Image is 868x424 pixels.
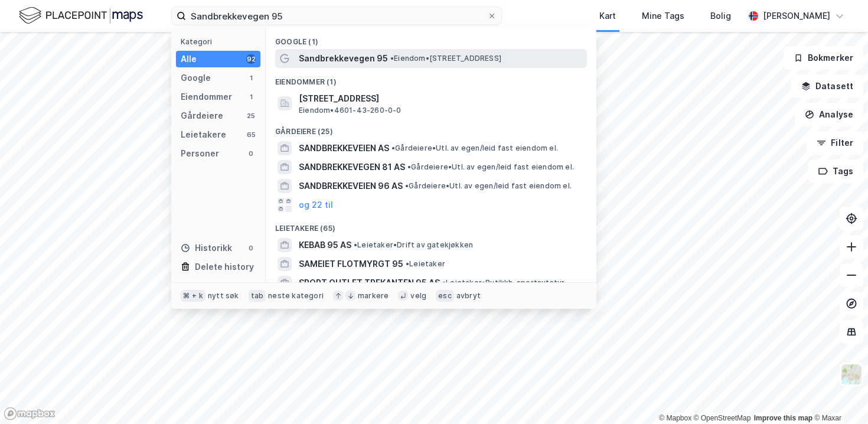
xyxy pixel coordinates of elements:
div: neste kategori [268,291,324,301]
div: 65 [246,130,256,139]
input: Søk på adresse, matrikkel, gårdeiere, leietakere eller personer [186,7,487,25]
span: Eiendom • 4601-43-260-0-0 [299,106,402,115]
div: Leietakere (65) [266,214,596,236]
div: 25 [246,111,256,120]
span: Gårdeiere • Utl. av egen/leid fast eiendom el. [391,143,558,153]
div: Google (1) [266,28,596,49]
div: Personer [181,146,219,161]
button: Tags [808,159,863,183]
div: 1 [246,73,256,83]
span: Leietaker • Butikkh. sportsutstyr [442,278,564,288]
div: Alle [181,52,197,66]
button: og 22 til [299,198,333,212]
img: Z [840,363,863,386]
div: tab [249,290,266,302]
a: Mapbox homepage [4,407,56,420]
div: Kategori [181,37,260,46]
div: [PERSON_NAME] [763,9,830,23]
button: Filter [807,131,863,155]
span: Sandbrekkevegen 95 [299,51,388,66]
div: Google [181,71,211,85]
span: SAMEIET FLOTMYRGT 95 [299,257,403,271]
div: Kart [599,9,616,23]
div: markere [358,291,389,301]
span: SPORT OUTLET TREKANTEN 95 AS [299,276,440,290]
span: • [407,162,411,171]
span: • [354,240,357,249]
div: Bolig [710,9,731,23]
div: 0 [246,243,256,253]
div: nytt søk [208,291,239,301]
button: Analyse [795,103,863,126]
img: logo.f888ab2527a4732fd821a326f86c7f29.svg [19,5,143,26]
span: KEBAB 95 AS [299,238,351,252]
div: 92 [246,54,256,64]
div: velg [410,291,426,301]
button: Datasett [791,74,863,98]
div: avbryt [456,291,481,301]
div: Eiendommer (1) [266,68,596,89]
div: Mine Tags [642,9,684,23]
span: • [405,181,409,190]
span: SANDBREKKEVEIEN AS [299,141,389,155]
div: Gårdeiere [181,109,223,123]
div: 1 [246,92,256,102]
button: Bokmerker [784,46,863,70]
span: SANDBREKKEVEIEN 96 AS [299,179,403,193]
div: ⌘ + k [181,290,205,302]
div: Delete history [195,260,254,274]
a: Mapbox [659,414,691,422]
span: • [442,278,446,287]
iframe: Chat Widget [809,367,868,424]
span: Gårdeiere • Utl. av egen/leid fast eiendom el. [405,181,572,191]
div: Kontrollprogram for chat [809,367,868,424]
span: Leietaker • Drift av gatekjøkken [354,240,473,250]
span: • [406,259,409,268]
span: [STREET_ADDRESS] [299,92,582,106]
div: Historikk [181,241,232,255]
span: Gårdeiere • Utl. av egen/leid fast eiendom el. [407,162,574,172]
div: Eiendommer [181,90,232,104]
div: Gårdeiere (25) [266,118,596,139]
span: • [390,54,394,63]
a: OpenStreetMap [694,414,751,422]
a: Improve this map [754,414,812,422]
span: SANDBREKKEVEGEN 81 AS [299,160,405,174]
span: Leietaker [406,259,445,269]
span: Eiendom • [STREET_ADDRESS] [390,54,501,63]
div: 0 [246,149,256,158]
div: Leietakere [181,128,226,142]
div: esc [436,290,454,302]
span: • [391,143,395,152]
